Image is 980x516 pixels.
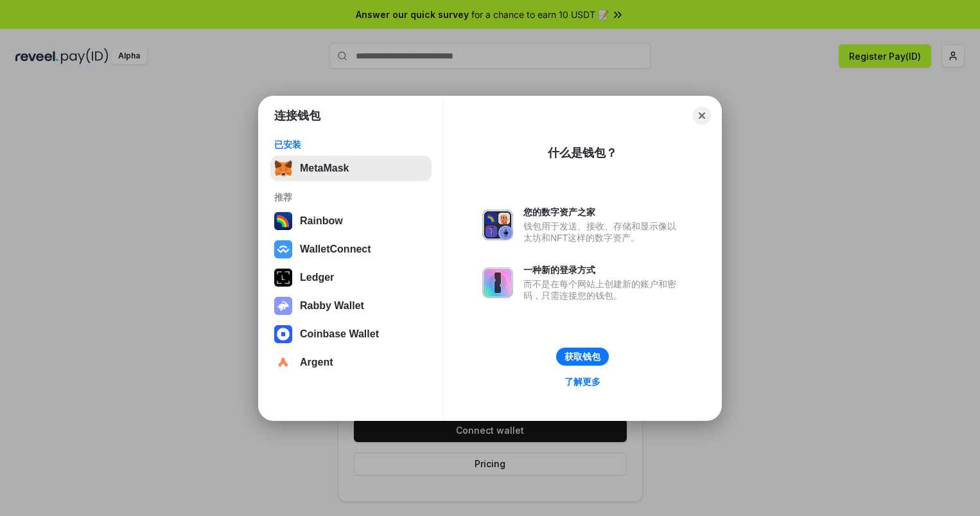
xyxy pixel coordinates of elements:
img: svg+xml,%3Csvg%20xmlns%3D%22http%3A%2F%2Fwww.w3.org%2F2000%2Fsvg%22%20fill%3D%22none%22%20viewBox... [274,297,292,315]
div: 什么是钱包？ [548,145,617,161]
div: MetaMask [300,163,349,174]
div: 您的数字资产之家 [523,206,683,218]
div: 获取钱包 [564,351,600,362]
div: Rainbow [300,215,343,227]
div: 钱包用于发送、接收、存储和显示像以太坊和NFT这样的数字资产。 [523,220,683,244]
img: svg+xml,%3Csvg%20width%3D%2228%22%20height%3D%2228%22%20viewBox%3D%220%200%2028%2028%22%20fill%3D... [274,240,292,258]
div: WalletConnect [300,244,371,255]
img: svg+xml,%3Csvg%20width%3D%22120%22%20height%3D%22120%22%20viewBox%3D%220%200%20120%20120%22%20fil... [274,212,292,230]
img: svg+xml,%3Csvg%20width%3D%2228%22%20height%3D%2228%22%20viewBox%3D%220%200%2028%2028%22%20fill%3D... [274,353,292,371]
div: 推荐 [274,191,428,203]
button: Argent [270,350,432,375]
div: 了解更多 [564,376,600,387]
img: svg+xml,%3Csvg%20xmlns%3D%22http%3A%2F%2Fwww.w3.org%2F2000%2Fsvg%22%20width%3D%2228%22%20height%3... [274,269,292,287]
button: Rainbow [270,208,432,234]
img: svg+xml,%3Csvg%20fill%3D%22none%22%20height%3D%2233%22%20viewBox%3D%220%200%2035%2033%22%20width%... [274,159,292,177]
img: svg+xml,%3Csvg%20width%3D%2228%22%20height%3D%2228%22%20viewBox%3D%220%200%2028%2028%22%20fill%3D... [274,325,292,343]
button: Rabby Wallet [270,293,432,319]
h1: 连接钱包 [274,108,320,123]
button: Ledger [270,265,432,290]
div: Argent [300,357,333,368]
img: svg+xml,%3Csvg%20xmlns%3D%22http%3A%2F%2Fwww.w3.org%2F2000%2Fsvg%22%20fill%3D%22none%22%20viewBox... [482,267,513,298]
button: MetaMask [270,156,432,181]
div: 已安装 [274,139,428,150]
button: 获取钱包 [556,348,609,366]
a: 了解更多 [557,373,608,390]
button: Coinbase Wallet [270,321,432,347]
div: Ledger [300,272,334,283]
div: Coinbase Wallet [300,328,379,340]
img: svg+xml,%3Csvg%20xmlns%3D%22http%3A%2F%2Fwww.w3.org%2F2000%2Fsvg%22%20fill%3D%22none%22%20viewBox... [482,209,513,240]
button: WalletConnect [270,236,432,262]
div: 一种新的登录方式 [523,264,683,276]
div: 而不是在每个网站上创建新的账户和密码，只需连接您的钱包。 [523,278,683,301]
div: Rabby Wallet [300,300,364,312]
button: Close [693,107,711,125]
